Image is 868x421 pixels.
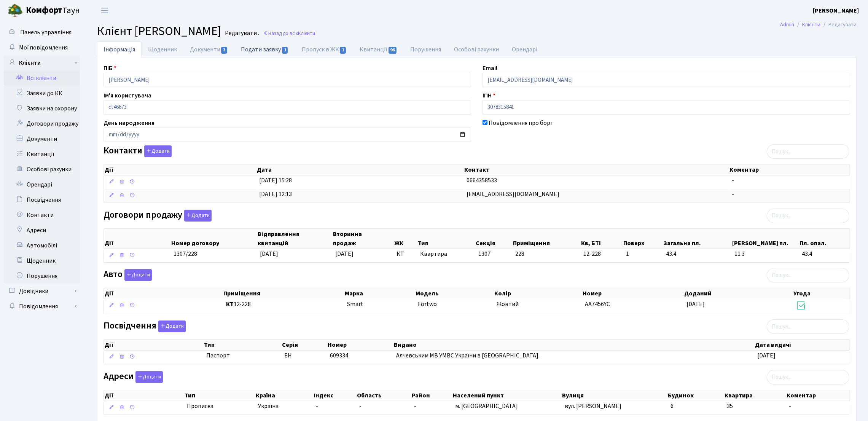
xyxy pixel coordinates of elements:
[26,4,62,16] b: Комфорт
[475,229,512,249] th: Секція
[767,319,849,334] input: Пошук...
[483,64,497,73] label: Email
[729,164,850,175] th: Коментар
[316,402,318,410] span: -
[104,91,151,100] label: Ім'я користувача
[417,229,475,249] th: Тип
[4,25,80,40] a: Панель управління
[583,250,620,258] span: 12-228
[221,47,227,54] span: 3
[561,390,667,401] th: Вулиця
[259,190,292,198] span: [DATE] 12:13
[497,300,519,308] span: Жовтий
[97,22,221,40] span: Клієнт [PERSON_NAME]
[257,229,332,249] th: Відправлення квитанцій
[515,250,524,258] span: 228
[799,229,850,249] th: Пл. опал.
[4,131,80,147] a: Документи
[104,269,152,281] label: Авто
[626,250,660,258] span: 1
[813,6,859,15] b: [PERSON_NAME]
[666,250,728,258] span: 43.4
[767,209,849,223] input: Пошук...
[813,6,859,15] a: [PERSON_NAME]
[734,250,796,258] span: 11.3
[206,351,278,360] span: Паспорт
[144,145,172,157] button: Контакти
[226,300,234,308] b: КТ
[418,300,437,308] span: Fortwo
[448,41,506,57] a: Особові рахунки
[671,402,674,410] span: 6
[731,229,799,249] th: [PERSON_NAME] пл.
[489,118,553,128] label: Повідомлення про борг
[754,340,850,350] th: Дата видачі
[258,402,310,411] span: Україна
[340,47,346,54] span: 1
[142,144,172,158] a: Додати
[404,41,448,57] a: Порушення
[234,41,295,57] a: Подати заявку
[732,176,734,185] span: -
[411,390,452,401] th: Район
[135,371,163,383] button: Адреси
[255,390,313,401] th: Країна
[4,86,80,101] a: Заявки до КК
[182,208,212,222] a: Додати
[397,250,414,258] span: КТ
[335,250,354,258] span: [DATE]
[183,41,234,57] a: Документи
[789,402,792,410] span: -
[156,319,186,333] a: Додати
[4,299,80,314] a: Повідомлення
[802,21,820,29] a: Клієнти
[455,402,518,410] span: м. [GEOGRAPHIC_DATA]
[4,238,80,253] a: Автомобілі
[793,288,850,299] th: Угода
[174,250,197,258] span: 1307/228
[332,229,393,249] th: Вторинна продаж
[4,162,80,177] a: Особові рахунки
[313,390,356,401] th: Індекс
[396,351,540,360] span: Алчевським МВ УМВС України в [GEOGRAPHIC_DATA].
[347,300,363,308] span: Smart
[353,41,404,57] a: Квитанції
[359,402,362,410] span: -
[4,207,80,223] a: Контакти
[478,250,491,258] span: 1307
[104,145,172,157] label: Контакти
[259,176,292,185] span: [DATE] 15:28
[282,47,288,54] span: 1
[4,192,80,207] a: Посвідчення
[623,229,663,249] th: Поверх
[420,250,472,258] span: Квартира
[295,41,353,57] a: Пропуск в ЖК
[281,340,327,350] th: Серія
[4,116,80,131] a: Договори продажу
[327,340,393,350] th: Номер
[184,210,212,222] button: Договори продажу
[4,70,80,86] a: Всі клієнти
[4,268,80,284] a: Порушення
[104,164,256,175] th: Дії
[483,91,495,100] label: ІПН
[104,390,184,401] th: Дії
[284,351,292,360] span: ЕН
[104,340,203,350] th: Дії
[20,28,72,37] span: Панель управління
[393,340,754,350] th: Видано
[452,390,562,401] th: Населений пункт
[494,288,582,299] th: Колір
[123,268,152,281] a: Додати
[256,164,464,175] th: Дата
[767,370,849,384] input: Пошук...
[4,40,80,55] a: Мої повідомлення
[4,284,80,299] a: Довідники
[170,229,257,249] th: Номер договору
[184,390,255,401] th: Тип
[97,41,142,57] a: Інформація
[802,250,847,258] span: 43.4
[582,288,683,299] th: Номер
[4,55,80,70] a: Клієнти
[663,229,731,249] th: Загальна пл.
